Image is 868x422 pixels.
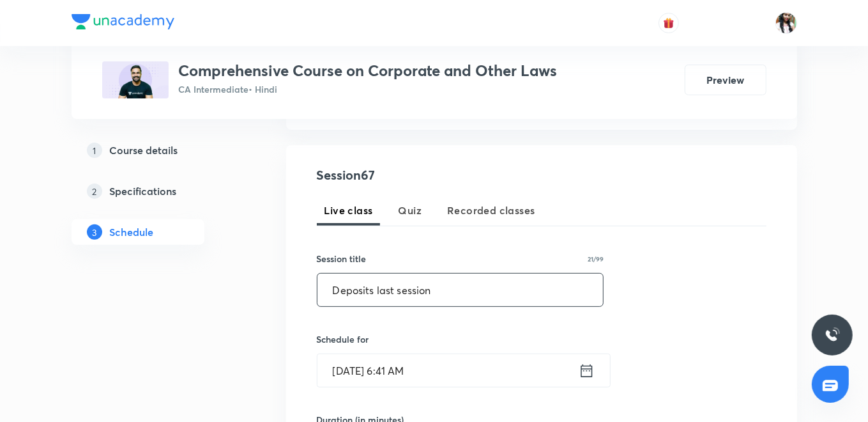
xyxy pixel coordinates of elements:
h5: Course details [110,143,178,158]
h6: Schedule for [317,332,604,346]
img: Bismita Dutta [775,12,797,34]
span: Live class [324,203,373,218]
img: avatar [663,17,674,29]
h3: Comprehensive Course on Corporate and Other Laws [179,61,558,80]
span: Quiz [399,203,422,218]
h6: Session title [317,252,367,265]
h5: Specifications [110,184,177,199]
a: 2Specifications [72,178,245,204]
input: A great title is short, clear and descriptive [317,274,604,306]
a: Company Logo [72,14,174,33]
p: 21/99 [588,256,604,262]
h5: Schedule [110,224,154,240]
button: avatar [659,13,679,33]
p: 1 [87,143,102,158]
img: Company Logo [72,14,174,29]
h4: Session 67 [317,166,550,185]
p: CA Intermediate • Hindi [179,82,558,96]
a: 1Course details [72,137,245,163]
span: Recorded classes [447,203,535,218]
p: 2 [87,184,102,199]
img: ttu [825,327,840,343]
p: 3 [87,224,102,240]
button: Preview [685,65,766,95]
img: E57EAEE8-2476-4C23-AB7B-8B02F6C60FD8_plus.png [102,61,169,98]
